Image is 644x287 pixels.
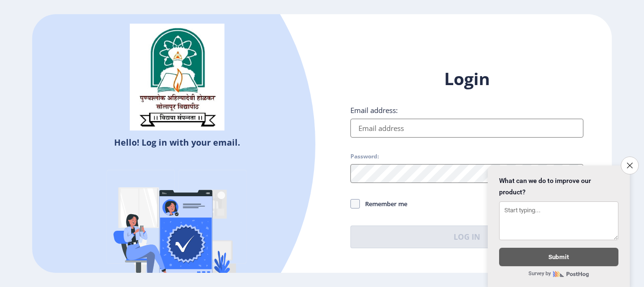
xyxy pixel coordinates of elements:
img: sulogo.png [130,24,224,130]
span: Remember me [360,198,407,209]
label: Password: [350,153,379,160]
input: Email address [350,119,583,138]
button: Log In [350,226,583,248]
h1: Login [350,68,583,90]
label: Email address: [350,105,398,115]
